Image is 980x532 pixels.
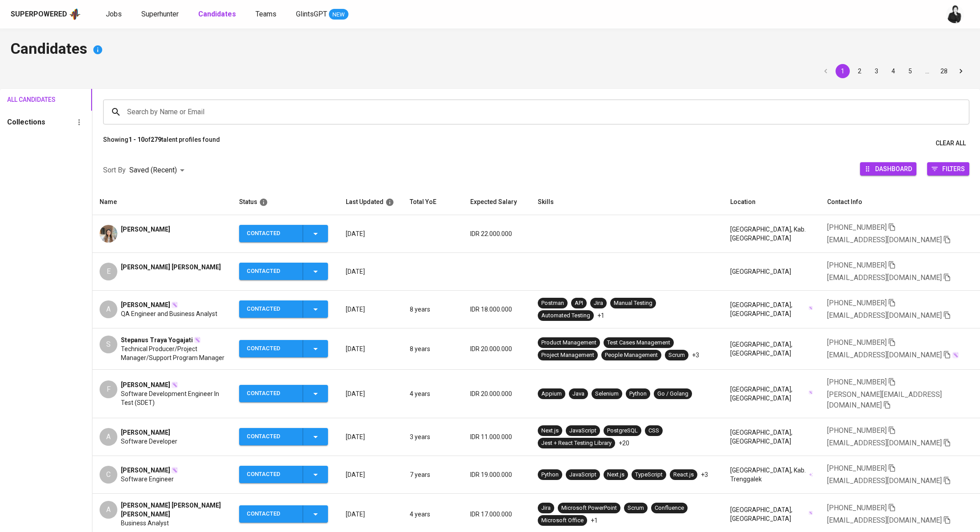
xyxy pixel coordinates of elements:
[410,470,456,479] p: 7 years
[827,504,887,512] span: [PHONE_NUMBER]
[860,162,916,176] button: Dashboard
[121,344,225,362] span: Technical Producer/Project Manager/Support Program Manager
[121,336,193,344] span: Stepanus Traya Yogajati
[171,301,178,308] img: magic_wand.svg
[11,39,969,60] h4: Candidates
[629,390,647,398] div: Python
[121,389,225,407] span: Software Development Engineer In Test (SDET)
[100,501,117,519] div: A
[256,10,276,18] span: Teams
[541,312,590,320] div: Automated Testing
[470,229,524,238] p: IDR 22.000.000
[541,516,584,525] div: Microsoft Office
[346,267,396,276] p: [DATE]
[541,390,562,398] div: Appium
[100,225,117,243] img: 0c55c527eea9315a7b14c6c35eb2d954.png
[470,432,524,441] p: IDR 11.000.000
[927,162,969,176] button: Filters
[121,466,170,475] span: [PERSON_NAME]
[7,116,45,128] h6: Collections
[952,352,959,359] img: magic_wand.svg
[817,64,969,78] nav: pagination navigation
[198,10,236,18] b: Candidates
[7,94,46,105] span: All Candidates
[827,261,887,269] span: [PHONE_NUMBER]
[141,9,180,20] a: Superhunter
[607,471,624,479] div: Next.js
[541,471,559,479] div: Python
[239,225,328,242] button: Contacted
[730,267,812,276] div: [GEOGRAPHIC_DATA]
[247,385,296,402] div: Contacted
[121,501,225,519] span: [PERSON_NAME] [PERSON_NAME] [PERSON_NAME]
[247,340,296,357] div: Contacted
[692,351,699,360] p: +3
[561,504,617,512] div: Microsoft PowerPoint
[628,504,644,512] div: Scrum
[247,505,296,523] div: Contacted
[723,189,820,215] th: Location
[635,471,663,479] div: TypeScript
[296,9,348,20] a: GlintsGPT NEW
[171,467,178,474] img: magic_wand.svg
[346,344,396,353] p: [DATE]
[730,466,812,484] div: [GEOGRAPHIC_DATA], Kab. Trenggalek
[121,428,170,437] span: [PERSON_NAME]
[121,380,170,389] span: [PERSON_NAME]
[121,225,170,234] span: [PERSON_NAME]
[808,511,813,515] img: magic_wand.svg
[346,389,396,398] p: [DATE]
[247,263,296,280] div: Contacted
[827,273,942,282] span: [EMAIL_ADDRESS][DOMAIN_NAME]
[100,380,117,398] div: F
[470,305,524,314] p: IDR 18.000.000
[827,351,942,359] span: [EMAIL_ADDRESS][DOMAIN_NAME]
[730,340,812,358] div: [GEOGRAPHIC_DATA], [GEOGRAPHIC_DATA]
[836,64,850,78] button: page 1
[346,229,396,238] p: [DATE]
[410,344,456,353] p: 8 years
[470,470,524,479] p: IDR 19.000.000
[346,432,396,441] p: [DATE]
[852,64,867,78] button: Go to page 2
[11,8,81,21] a: Superpoweredapp logo
[106,9,124,20] a: Jobs
[569,427,596,435] div: JavaScript
[92,189,232,215] th: Name
[470,389,524,398] p: IDR 20.000.000
[827,516,942,524] span: [EMAIL_ADDRESS][DOMAIN_NAME]
[730,428,812,446] div: [GEOGRAPHIC_DATA], [GEOGRAPHIC_DATA]
[827,476,942,485] span: [EMAIL_ADDRESS][DOMAIN_NAME]
[239,340,328,357] button: Contacted
[673,471,694,479] div: React.js
[531,189,723,215] th: Skills
[619,439,629,448] p: +20
[239,428,328,445] button: Contacted
[827,299,887,307] span: [PHONE_NUMBER]
[128,136,144,143] b: 1 - 10
[569,471,596,479] div: JavaScript
[808,306,813,310] img: magic_wand.svg
[936,138,966,149] span: Clear All
[239,505,328,523] button: Contacted
[594,299,603,308] div: Jira
[886,64,900,78] button: Go to page 4
[827,223,887,232] span: [PHONE_NUMBER]
[106,10,122,18] span: Jobs
[121,519,169,528] span: Business Analyst
[903,64,917,78] button: Go to page 5
[121,437,177,446] span: Software Developer
[869,64,884,78] button: Go to page 3
[100,428,117,446] div: A
[607,427,638,435] div: PostgreSQL
[121,309,217,318] span: QA Engineer and Business Analyst
[410,510,456,519] p: 4 years
[937,64,951,78] button: Go to page 28
[410,305,456,314] p: 8 years
[470,510,524,519] p: IDR 17.000.000
[541,504,551,512] div: Jira
[591,516,598,525] p: +1
[541,299,564,308] div: Postman
[595,390,619,398] div: Selenium
[239,385,328,402] button: Contacted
